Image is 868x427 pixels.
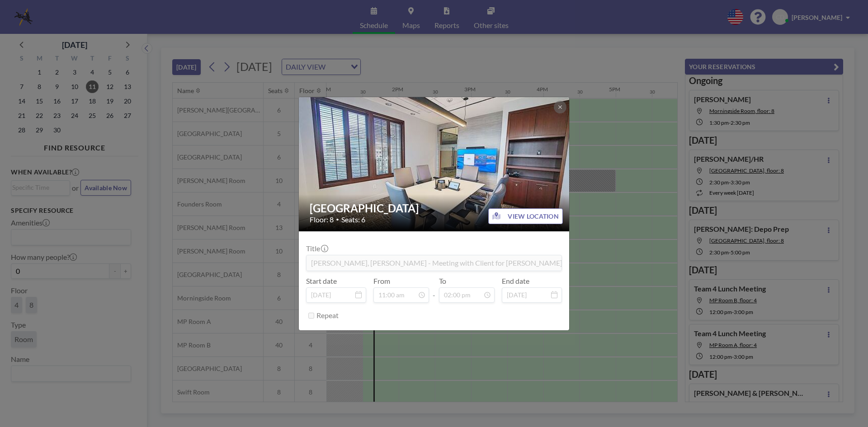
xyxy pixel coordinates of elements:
[316,311,339,320] label: Repeat
[310,202,559,215] h2: [GEOGRAPHIC_DATA]
[310,215,334,224] span: Floor: 8
[306,277,337,286] label: Start date
[306,244,327,253] label: Title
[299,62,570,266] img: 537.jpg
[341,215,365,224] span: Seats: 6
[373,277,390,286] label: From
[439,277,446,286] label: To
[502,277,529,286] label: End date
[488,208,563,224] button: VIEW LOCATION
[307,255,561,271] input: (No title)
[336,216,339,223] span: •
[433,280,435,300] span: -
